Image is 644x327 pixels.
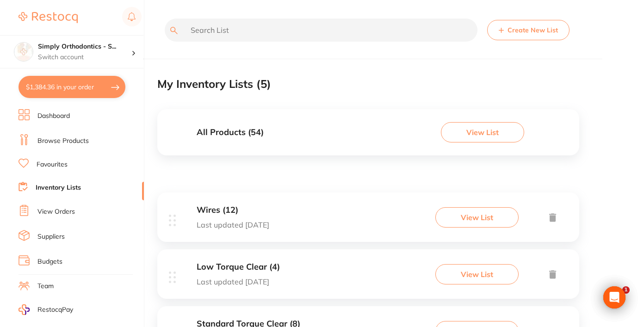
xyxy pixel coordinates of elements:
[487,20,570,40] button: Create New List
[37,232,65,241] a: Suppliers
[197,262,280,272] h3: Low Torque Clear (4)
[165,19,477,42] input: Search List
[14,43,33,61] img: Simply Orthodontics - Sydenham
[197,278,280,286] p: Last updated [DATE]
[36,183,81,192] a: Inventory Lists
[441,122,524,142] button: View List
[37,207,75,216] a: View Orders
[197,221,269,229] p: Last updated [DATE]
[37,282,54,291] a: Team
[37,111,70,121] a: Dashboard
[157,249,579,306] div: Low Torque Clear (4)Last updated [DATE]View List
[37,305,73,315] span: RestocqPay
[37,160,68,169] a: Favourites
[157,78,271,91] h2: My Inventory Lists ( 5 )
[37,136,89,146] a: Browse Products
[19,12,78,23] img: Restocq Logo
[197,205,269,215] h3: Wires (12)
[622,286,630,294] span: 1
[603,286,625,308] div: Open Intercom Messenger
[19,7,78,28] a: Restocq Logo
[435,207,519,228] button: View List
[19,76,125,98] button: $1,384.36 in your order
[157,192,579,249] div: Wires (12)Last updated [DATE]View List
[37,257,62,266] a: Budgets
[19,304,30,315] img: RestocqPay
[38,42,131,51] h4: Simply Orthodontics - Sydenham
[38,53,131,62] p: Switch account
[435,264,519,284] button: View List
[19,304,73,315] a: RestocqPay
[197,128,264,137] h3: All Products ( 54 )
